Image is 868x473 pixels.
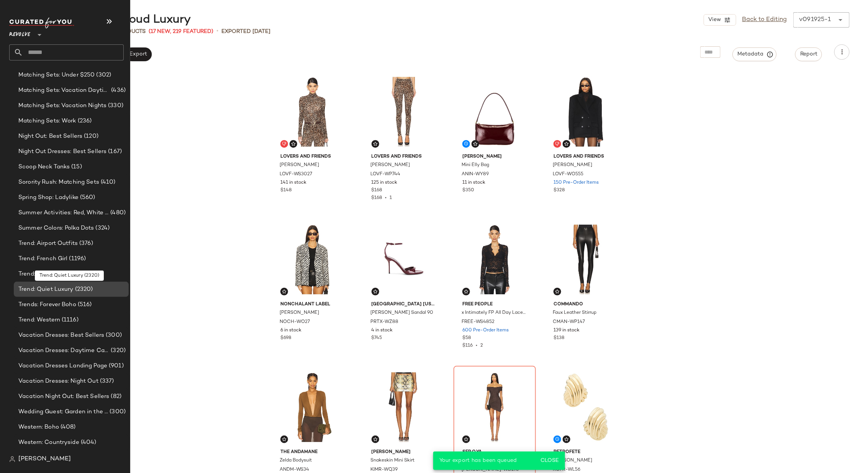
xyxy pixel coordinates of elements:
[462,171,489,178] span: ANIN-WY89
[373,289,378,294] img: svg%3e
[737,51,772,58] span: Metadata
[704,14,736,26] button: View
[18,316,60,325] span: Trend: Western
[280,327,301,334] span: 6 in stock
[382,196,390,201] span: •
[553,319,585,326] span: CMAN-WP147
[18,408,108,416] span: Wedding Guest: Garden in the Fall
[464,289,468,294] img: svg%3e
[373,142,378,146] img: svg%3e
[554,301,618,308] span: Commando
[795,47,822,61] button: Report
[371,457,415,464] span: Snakeskin Mini Skirt
[372,335,382,342] span: $745
[554,179,599,186] span: 150 Pre-Order Items
[554,449,618,456] span: retrofete
[280,319,310,326] span: NOCH-WO27
[462,179,485,186] span: 11 in stock
[85,270,102,279] span: (360)
[462,310,526,316] span: x Intimately FP All Day Lace Long Sleeve Top
[462,301,527,308] span: Free People
[554,335,564,342] span: $138
[18,254,68,263] span: Trend: French Girl
[372,301,436,308] span: [GEOGRAPHIC_DATA] [US_STATE]
[79,438,97,447] span: (404)
[372,196,382,201] span: $168
[18,346,109,355] span: Vacation Dresses: Daytime Casual
[291,142,296,146] img: svg%3e
[18,285,74,294] span: Trend: Quiet Luxury
[104,331,122,340] span: (300)
[282,289,287,294] img: svg%3e
[373,437,378,442] img: svg%3e
[274,73,351,150] img: LOVF-WS3027_V1.jpg
[18,423,59,432] span: Western: Boho
[18,209,109,217] span: Summer Activities: Red, White & Cute
[109,209,126,217] span: (480)
[18,377,98,386] span: Vacation Dresses: Night Out
[473,343,480,348] span: •
[371,310,434,316] span: [PERSON_NAME] Sandal 90
[547,221,624,298] img: CMAN-WP147_V1.jpg
[106,101,123,110] span: (330)
[554,153,618,160] span: Lovers and Friends
[280,162,319,169] span: [PERSON_NAME]
[553,457,592,464] span: [PERSON_NAME]
[18,163,70,171] span: Scoop Neck Tanks
[372,187,382,194] span: $168
[18,71,95,80] span: Matching Sets: Under $250
[98,377,114,386] span: (337)
[800,51,817,57] span: Report
[390,196,392,201] span: 1
[553,171,583,178] span: LOVF-WO555
[462,335,471,342] span: $58
[18,101,106,110] span: Matching Sets: Vacation Nights
[547,369,624,446] img: ROFR-WL56_V1.jpg
[480,343,483,348] span: 2
[59,423,76,432] span: (408)
[280,310,319,316] span: [PERSON_NAME]
[365,369,442,446] img: KIMR-WQ39_V1.jpg
[547,73,624,150] img: LOVF-WO555_V1.jpg
[70,163,82,171] span: (15)
[221,28,270,36] p: Exported [DATE]
[540,458,559,464] span: Close
[109,346,126,355] span: (320)
[799,15,831,24] div: v091925-1
[464,437,468,442] img: svg%3e
[107,362,124,370] span: (901)
[82,132,98,141] span: (120)
[555,142,560,146] img: svg%3e
[94,224,110,233] span: (324)
[110,392,122,401] span: (82)
[60,316,79,325] span: (1116)
[76,117,92,126] span: (236)
[553,310,596,316] span: Faux Leather Stirrup
[282,142,287,146] img: svg%3e
[129,51,147,57] span: Export
[18,86,110,95] span: Matching Sets: Vacation Daytime
[365,221,442,298] img: PRTX-WZ88_V1.jpg
[9,18,74,28] img: cfy_white_logo.C9jOOHJF.svg
[371,319,399,326] span: PRTX-WZ88
[462,153,527,160] span: [PERSON_NAME]
[733,47,777,61] button: Metadata
[95,71,111,80] span: (302)
[18,455,71,464] span: [PERSON_NAME]
[18,392,110,401] span: Vacation Night Out: Best Sellers
[372,179,398,186] span: 125 in stock
[280,153,345,160] span: Lovers and Friends
[742,15,787,24] a: Back to Editing
[554,187,565,194] span: $328
[439,458,517,463] span: Your export has been queued
[18,239,78,248] span: Trend: Airport Outfits
[18,193,79,202] span: Spring Shop: Ladylike
[282,437,287,442] img: svg%3e
[18,438,79,447] span: Western: Countryside
[280,335,291,342] span: $698
[68,254,86,263] span: (1196)
[365,73,442,150] img: LOVF-WP744_V1.jpg
[553,162,592,169] span: [PERSON_NAME]
[462,449,527,456] span: SER.O.YA
[564,142,569,146] img: svg%3e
